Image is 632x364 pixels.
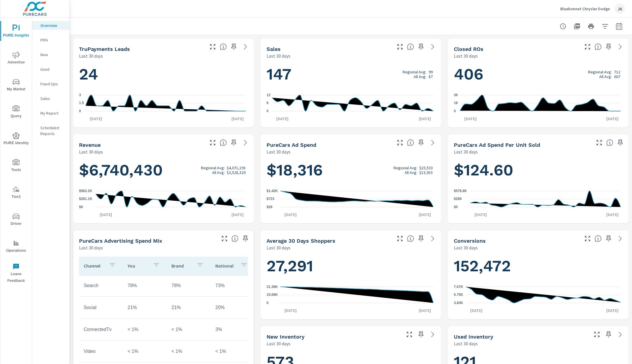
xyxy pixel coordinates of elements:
p: [DATE] [272,116,293,122]
p: Regional Avg: [403,70,426,74]
p: Fixed Ops [40,81,65,87]
p: $4,071,193 [227,165,245,170]
p: [DATE] [227,212,248,218]
p: [DATE] [602,116,623,122]
a: See more details in report [616,42,625,51]
h1: 27,291 [267,256,435,276]
h1: $124.60 [454,160,623,180]
p: Used [40,66,65,72]
button: Make Fullscreen [595,138,604,147]
td: Search [79,278,123,293]
button: Make Fullscreen [395,42,405,51]
text: 3 [79,93,81,97]
p: All Avg: [599,74,612,79]
text: $1.42K [267,189,278,193]
a: See more details in report [428,330,437,339]
span: Save this to your personalized report [616,138,625,147]
h5: New Inventory [267,334,305,340]
td: < 1% [123,322,167,337]
span: Leave Feedback [2,263,30,284]
span: Number of vehicles sold by the dealership over the selected date range. [Source: This data is sou... [407,43,414,50]
text: 12 [267,93,271,97]
a: See more details in report [428,234,437,243]
td: < 1% [123,344,167,359]
p: Regional Avg: [394,165,417,170]
td: < 1% [167,322,211,337]
p: All Avg: [212,170,225,175]
td: < 1% [167,344,211,359]
button: Make Fullscreen [583,234,592,243]
button: Apply Filters [599,20,611,32]
td: 78% [123,278,167,293]
span: Average cost of advertising per each vehicle sold at the dealer over the selected date range. The... [606,139,613,146]
h5: Conversions [454,238,486,244]
button: Make Fullscreen [395,234,405,243]
h1: $18,316 [267,160,435,180]
h5: PureCars Advertising Spend Mix [79,238,162,244]
div: New [32,50,69,59]
p: $3,528,329 [227,170,245,175]
p: Bluebonnet Chrysler Dodge [560,6,610,11]
p: Last 30 days [79,148,103,155]
button: Make Fullscreen [395,138,405,147]
text: 6 [267,101,269,105]
p: [DATE] [280,308,301,313]
div: Fixed Ops [32,80,69,88]
td: ConnectedTv [79,322,123,337]
button: Make Fullscreen [220,234,229,243]
h5: PureCars Ad Spend [267,142,316,148]
p: [DATE] [460,116,481,122]
p: Last 30 days [79,52,103,59]
td: 78% [167,278,211,293]
span: My Market [2,78,30,93]
p: Last 30 days [454,52,478,59]
p: Scheduled Reports [40,125,65,137]
text: $723 [267,197,274,201]
text: 18 [454,101,458,105]
text: $578.86 [454,189,467,193]
text: $0 [454,205,458,209]
a: See more details in report [616,330,625,339]
p: [DATE] [466,308,487,313]
p: Sales [40,96,65,101]
span: PURE Insights [2,25,30,39]
span: Query [2,105,30,120]
p: [DATE] [602,308,623,313]
text: 15.69K [267,293,278,297]
span: Save this to your personalized report [416,42,426,51]
p: Overview [40,23,65,28]
p: 712 [614,70,620,74]
text: 0 [267,301,269,305]
p: Brand [171,263,192,269]
p: [DATE] [415,212,435,218]
h5: Sales [267,46,281,52]
p: Last 30 days [454,340,478,347]
a: See more details in report [428,138,437,147]
a: See more details in report [616,234,625,243]
p: Last 30 days [267,148,291,155]
h5: Closed ROs [454,46,483,52]
text: 1.5 [79,101,84,105]
h1: $6,740,430 [79,160,248,180]
div: Overview [32,21,69,30]
p: Last 30 days [267,52,291,59]
span: PURE Identity [2,132,30,146]
text: $289 [454,197,462,201]
span: This table looks at how you compare to the amount of budget you spend per channel as opposed to y... [231,235,238,242]
td: Video [79,344,123,359]
span: Total sales revenue over the selected date range. [Source: This data is sourced from the dealer’s... [220,139,227,146]
p: Regional Avg: [588,70,612,74]
span: Save this to your personalized report [241,234,250,243]
span: Save this to your personalized report [229,42,238,51]
button: Make Fullscreen [405,330,414,339]
p: New [40,52,65,58]
h1: 152,472 [454,256,623,276]
p: [DATE] [96,212,116,218]
p: 99 [429,70,433,74]
p: [DATE] [280,212,301,218]
span: Driver [2,213,30,227]
button: Make Fullscreen [208,138,217,147]
a: See more details in report [241,138,250,147]
button: "Export Report to PDF" [571,20,583,32]
p: [DATE] [470,212,491,218]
